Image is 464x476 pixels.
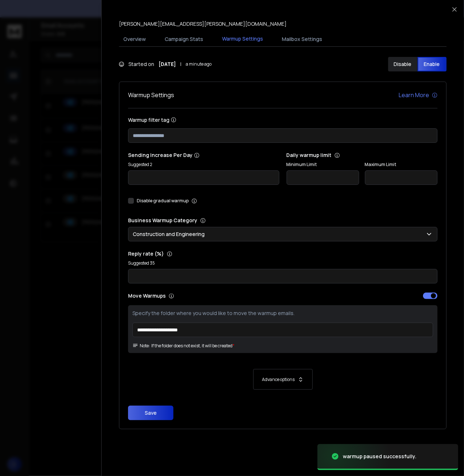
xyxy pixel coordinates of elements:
span: a minute ago [186,61,212,67]
button: Overview [119,31,150,47]
p: Reply rate (%) [128,250,438,257]
p: Suggested 35 [128,260,438,266]
span: | [180,61,181,68]
div: Started on [119,61,212,68]
label: Disable gradual warmup [137,198,189,204]
p: Construction and Engineering [133,231,208,238]
button: Enable [418,57,447,71]
p: If the folder does not exist, it will be created [151,343,233,349]
button: Disable [388,57,418,71]
label: Minimum Limit [287,162,359,167]
p: Specify the folder where you would like to move the warmup emails. [132,310,433,317]
p: Business Warmup Category [128,217,438,224]
p: Move Warmups [128,292,281,299]
p: Daily warmup limit [287,152,438,159]
button: DisableEnable [388,57,447,71]
button: Mailbox Settings [278,31,327,47]
label: Warmup filter tag [128,117,438,123]
button: Save [128,406,173,420]
p: Suggested 2 [128,162,279,167]
a: Learn More [399,91,438,99]
label: Maximum Limit [365,162,438,167]
p: [PERSON_NAME][EMAIL_ADDRESS][PERSON_NAME][DOMAIN_NAME] [119,20,287,28]
button: Warmup Settings [218,31,267,47]
button: Advance options [135,369,430,390]
p: Advance options [262,377,295,382]
button: Campaign Stats [160,31,208,47]
p: Sending Increase Per Day [128,152,279,159]
h1: Warmup Settings [128,91,174,99]
span: Note: [132,343,150,349]
strong: [DATE] [159,61,176,68]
